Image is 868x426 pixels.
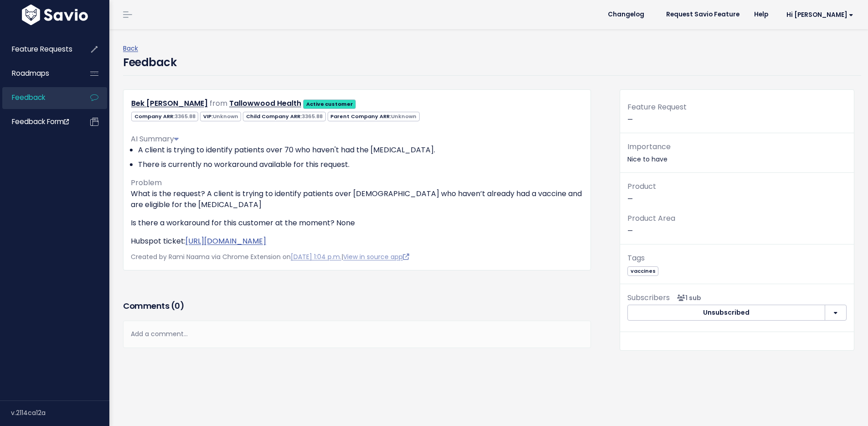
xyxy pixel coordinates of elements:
p: — [627,212,847,237]
span: Unknown [391,113,416,120]
span: from [210,98,227,109]
div: — [620,101,854,133]
span: Feedback form [12,117,69,126]
a: Feedback form [2,111,76,132]
p: Is there a workaround for this customer at the moment? None [131,218,583,229]
span: Roadmaps [12,68,49,78]
span: VIP: [200,112,241,121]
span: Problem [131,177,162,188]
li: There is currently no workaround available for this request. [138,159,583,170]
p: Nice to have [627,140,847,165]
img: logo-white.9d6f32f41409.svg [20,5,90,25]
div: v.2114ca12a [11,401,109,425]
p: — [627,180,847,205]
span: Changelog [608,11,644,18]
span: Product [627,181,656,192]
span: Tags [627,253,645,263]
a: Back [123,44,138,53]
span: Created by Rami Naama via Chrome Extension on | [131,252,409,261]
span: AI Summary [131,134,179,144]
a: Tallowwood Health [229,98,301,109]
a: Feedback [2,87,76,108]
span: Hi [PERSON_NAME] [786,11,853,18]
span: Feature Requests [12,44,72,54]
h3: Comments ( ) [123,300,591,312]
a: Feature Requests [2,39,76,60]
a: Help [747,8,776,21]
a: Hi [PERSON_NAME] [776,8,861,22]
strong: Active customer [306,100,353,108]
span: Unknown [213,113,238,120]
a: [URL][DOMAIN_NAME] [185,236,266,246]
a: Roadmaps [2,63,76,84]
span: 3365.88 [302,113,323,120]
span: Feedback [12,93,45,102]
span: Product Area [627,213,675,223]
span: Company ARR: [131,112,198,121]
p: What is the request? A client is trying to identify patients over [DEMOGRAPHIC_DATA] who haven’t ... [131,188,583,210]
a: vaccines [627,266,658,275]
span: 3365.88 [175,113,195,120]
span: Child Company ARR: [243,112,325,121]
span: Parent Company ARR: [328,112,420,121]
span: vaccines [627,266,658,276]
span: Subscribers [627,292,670,303]
span: Importance [627,141,671,152]
a: Bek [PERSON_NAME] [131,98,208,109]
button: Unsubscribed [627,305,825,321]
p: Hubspot ticket: [131,236,583,247]
a: [DATE] 1:04 p.m. [291,252,341,261]
a: View in source app [343,252,409,261]
span: Feature Request [627,102,687,112]
span: <p><strong>Subscribers</strong><br><br> - Rami Naama<br> </p> [673,293,701,302]
span: 0 [175,300,180,312]
div: Add a comment... [123,321,591,348]
a: Request Savio Feature [659,8,747,21]
h4: Feedback [123,54,176,71]
li: A client is trying to identify patients over 70 who haven't had the [MEDICAL_DATA]. [138,145,583,156]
